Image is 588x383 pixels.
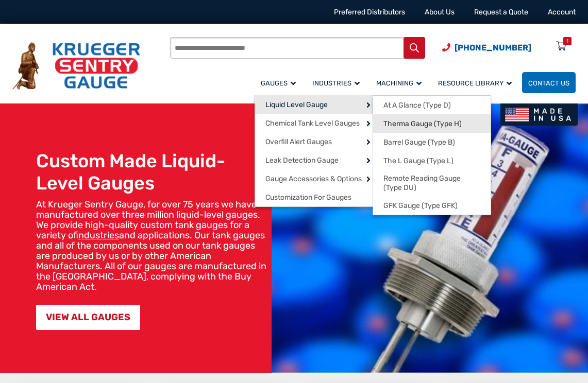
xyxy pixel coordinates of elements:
span: Gauges [261,79,296,87]
a: About Us [425,8,455,16]
img: bg_hero_bannerksentry [272,103,588,373]
a: At A Glance (Type D) [373,96,491,114]
a: Liquid Level Gauge [255,95,373,114]
span: Resource Library [438,79,512,87]
a: VIEW ALL GAUGES [36,305,140,330]
span: Gauge Accessories & Options [265,175,362,184]
a: Preferred Distributors [334,8,405,16]
span: Barrel Gauge (Type B) [383,138,455,147]
a: Therma Gauge (Type H) [373,114,491,133]
a: Request a Quote [474,8,528,16]
a: Leak Detection Gauge [255,151,373,169]
span: Machining [376,79,422,87]
a: industries [78,230,119,241]
a: GFK Gauge (Type GFK) [373,196,491,215]
a: Account [548,8,576,16]
span: Contact Us [528,79,569,87]
h1: Custom Made Liquid-Level Gauges [36,150,266,194]
a: Machining [370,71,432,95]
span: [PHONE_NUMBER] [455,43,531,53]
a: Customization For Gauges [255,188,373,206]
span: Industries [312,79,360,87]
img: Made In USA [500,103,578,126]
a: Phone Number (920) 434-8860 [442,41,531,54]
span: At A Glance (Type D) [383,101,451,110]
span: Leak Detection Gauge [265,156,339,165]
a: Overfill Alert Gauges [255,132,373,151]
span: Customization For Gauges [265,193,351,202]
a: Gauge Accessories & Options [255,169,373,188]
span: Overfill Alert Gauges [265,137,332,147]
span: The L Gauge (Type L) [383,156,453,166]
div: 1 [566,37,568,45]
a: Industries [306,71,370,95]
span: GFK Gauge (Type GFK) [383,201,458,211]
span: Therma Gauge (Type H) [383,119,462,129]
span: Liquid Level Gauge [265,100,328,110]
a: Chemical Tank Level Gauges [255,114,373,132]
a: Gauges [255,71,306,95]
span: Chemical Tank Level Gauges [265,119,360,128]
img: Krueger Sentry Gauge [12,42,140,90]
a: Resource Library [432,71,522,95]
a: Barrel Gauge (Type B) [373,133,491,151]
p: At Krueger Sentry Gauge, for over 75 years we have manufactured over three million liquid-level g... [36,199,266,292]
a: Remote Reading Gauge (Type DU) [373,170,491,196]
a: The L Gauge (Type L) [373,151,491,170]
a: Contact Us [522,72,576,93]
span: Remote Reading Gauge (Type DU) [383,174,480,192]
